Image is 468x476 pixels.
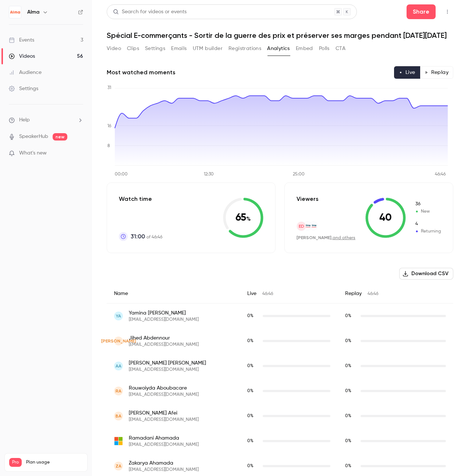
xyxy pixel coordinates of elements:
[107,68,175,77] h2: Most watched moments
[297,235,331,240] span: [PERSON_NAME]
[204,172,214,177] tspan: 12:30
[247,339,253,343] span: 0 %
[240,284,338,303] div: Live
[345,463,357,469] span: Replay watch time
[247,414,253,418] span: 0 %
[247,464,253,468] span: 0 %
[435,172,446,177] tspan: 46:46
[345,439,351,443] span: 0 %
[333,236,355,240] a: and others
[107,404,453,429] div: afeibernard72@gmail.com
[345,438,357,444] span: Replay watch time
[131,232,162,241] p: of 46:46
[345,364,351,368] span: 0 %
[116,363,121,369] span: AA
[9,85,38,92] div: Settings
[9,36,34,44] div: Events
[304,222,312,230] img: getalma.eu
[107,354,453,379] div: abdulsamikhanchanna123@gmail.com
[247,413,259,419] span: Live watch time
[116,413,121,419] span: BA
[247,463,259,469] span: Live watch time
[107,124,111,128] tspan: 16
[319,43,330,54] button: Polls
[129,317,199,323] span: [EMAIL_ADDRESS][DOMAIN_NAME]
[101,338,136,344] span: [PERSON_NAME]
[145,43,165,54] button: Settings
[297,235,355,241] div: ,
[415,208,441,215] span: New
[129,434,199,442] span: Ramadani Ahamada
[345,339,351,343] span: 0 %
[247,439,253,443] span: 0 %
[107,379,453,404] div: rouwoiyda976@gmail.com
[53,133,67,141] span: new
[129,442,199,448] span: [EMAIL_ADDRESS][DOMAIN_NAME]
[345,389,351,393] span: 0 %
[116,313,121,319] span: YA
[247,314,253,318] span: 0 %
[247,388,259,394] span: Live watch time
[297,195,319,203] p: Viewers
[19,149,47,157] span: What's new
[296,43,313,54] button: Embed
[113,8,187,16] div: Search for videos or events
[107,86,111,90] tspan: 31
[107,31,453,40] h1: Spécial E-commerçants - Sortir de la guerre des prix et préserver ses marges pendant [DATE][DATE]
[107,144,110,148] tspan: 8
[420,66,453,79] button: Replay
[336,43,345,54] button: CTA
[299,223,304,230] span: ED
[129,342,199,348] span: [EMAIL_ADDRESS][DOMAIN_NAME]
[309,222,318,230] img: getalma.eu
[19,133,48,141] a: SpeakerHub
[9,6,21,18] img: Alma
[9,116,83,124] li: help-dropdown-opener
[394,66,420,79] button: Live
[415,221,441,227] span: Returning
[131,232,145,241] span: 31:00
[399,268,453,280] button: Download CSV
[442,6,453,18] button: Top Bar Actions
[19,116,30,124] span: Help
[228,43,261,54] button: Registrations
[407,4,436,19] button: Share
[415,228,441,235] span: Returning
[107,328,453,354] div: jihed.abdennour87@gmail.com
[129,367,206,373] span: [EMAIL_ADDRESS][DOMAIN_NAME]
[345,464,351,468] span: 0 %
[247,363,259,369] span: Live watch time
[127,43,139,54] button: Clips
[107,429,453,454] div: c.rm@outlook.fr
[368,292,378,296] span: 46:46
[129,309,199,317] span: Yamina [PERSON_NAME]
[27,8,39,16] h6: Alma
[247,338,259,344] span: Live watch time
[26,459,83,465] span: Plan usage
[116,388,121,394] span: RA
[9,69,42,76] div: Audience
[247,438,259,444] span: Live watch time
[129,384,199,392] span: Rouwoiyda Aboubacare
[345,413,357,419] span: Replay watch time
[345,414,351,418] span: 0 %
[9,53,35,60] div: Videos
[293,172,305,177] tspan: 25:00
[114,437,123,445] img: outlook.fr
[115,172,128,177] tspan: 00:00
[345,314,351,318] span: 0 %
[74,150,83,157] iframe: Noticeable Trigger
[129,467,199,473] span: [EMAIL_ADDRESS][DOMAIN_NAME]
[262,292,273,296] span: 46:46
[267,43,290,54] button: Analytics
[171,43,187,54] button: Emails
[129,359,206,367] span: [PERSON_NAME] [PERSON_NAME]
[338,284,453,303] div: Replay
[247,313,259,319] span: Live watch time
[129,417,199,423] span: [EMAIL_ADDRESS][DOMAIN_NAME]
[345,363,357,369] span: Replay watch time
[247,389,253,393] span: 0 %
[193,43,223,54] button: UTM builder
[129,459,199,467] span: Zakarya Ahamada
[345,388,357,394] span: Replay watch time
